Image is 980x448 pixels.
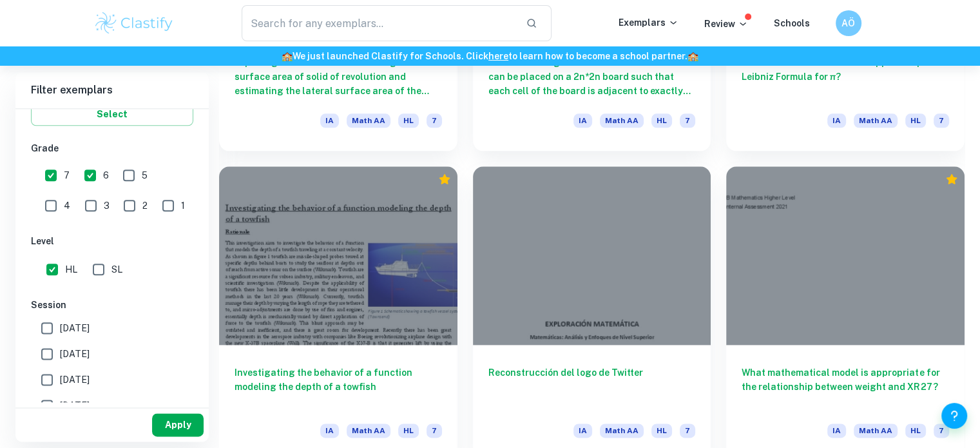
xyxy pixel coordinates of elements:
span: 6 [103,168,109,182]
button: Help and Feedback [941,403,967,429]
span: IA [320,424,339,438]
h6: Exploring the method of calculating the surface area of solid of revolution and estimating the la... [235,55,442,98]
span: 🏫 [687,51,698,61]
button: AÖ [836,10,861,36]
span: [DATE] [60,347,90,361]
span: 7 [64,168,70,182]
span: HL [651,113,672,128]
span: Math AA [854,113,898,128]
span: IA [827,424,846,438]
a: here [488,51,508,61]
span: 4 [64,199,70,213]
span: HL [651,424,672,438]
span: 7 [427,424,442,438]
span: HL [905,113,926,128]
span: Math AA [347,113,390,128]
span: HL [398,424,419,438]
span: 2 [142,199,148,213]
span: IA [573,113,592,128]
div: Premium [438,173,451,186]
span: 5 [142,168,148,182]
span: HL [398,113,419,128]
span: 7 [934,424,949,438]
span: [DATE] [60,373,90,387]
div: Premium [945,173,958,186]
span: HL [905,424,926,438]
h6: We just launched Clastify for Schools. Click to learn how to become a school partner. [3,49,977,63]
button: Apply [152,413,204,436]
h6: What is the largest number of dominoes that can be placed on a 2n*2n board such that each cell of... [488,55,696,98]
p: Exemplars [619,15,678,30]
h6: AÖ [841,16,856,30]
span: IA [827,113,846,128]
span: 3 [104,199,110,213]
span: 🏫 [282,51,293,61]
span: 7 [934,113,949,128]
span: IA [573,424,592,438]
span: 1 [181,199,185,213]
span: Math AA [600,424,644,438]
span: Math AA [347,424,390,438]
input: Search for any exemplars... [242,5,516,41]
p: Review [704,17,748,31]
span: [DATE] [60,398,90,413]
span: Math AA [600,113,644,128]
h6: How is Gauss Circle Problem applied to prove Leibniz Formula for π? [742,55,949,98]
h6: Level [31,234,193,248]
span: IA [320,113,339,128]
h6: Session [31,298,193,312]
button: Select [31,102,193,126]
h6: Grade [31,141,193,155]
h6: Filter exemplars [15,72,209,108]
a: Schools [774,18,810,28]
span: 7 [680,113,695,128]
span: Math AA [854,424,898,438]
span: 7 [680,424,695,438]
h6: Reconstrucción del logo de Twitter [488,365,696,408]
span: SL [111,262,122,277]
span: 7 [427,113,442,128]
h6: What mathematical model is appropriate for the relationship between weight and XR27? [742,365,949,408]
h6: Investigating the behavior of a function modeling the depth of a towfish [235,365,442,408]
span: HL [65,262,77,277]
span: [DATE] [60,321,90,335]
img: Clastify logo [93,10,175,36]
